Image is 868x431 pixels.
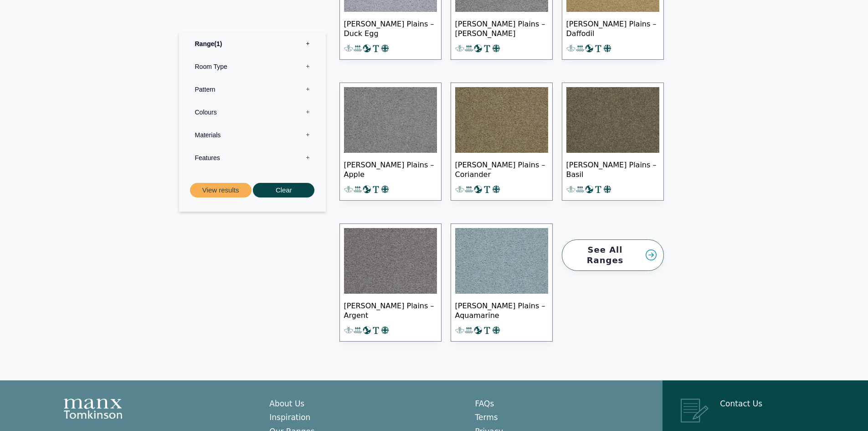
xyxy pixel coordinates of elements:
a: Terms [475,413,498,422]
label: Pattern [186,78,319,100]
a: FAQs [475,399,494,408]
span: [PERSON_NAME] Plains – Basil [566,153,659,185]
label: Range [186,32,319,55]
img: Tomkinson Plains Basil [566,87,659,153]
a: [PERSON_NAME] Plains – Apple [339,83,442,201]
a: [PERSON_NAME] Plains – Argent [339,223,442,342]
label: Room Type [186,55,319,78]
span: [PERSON_NAME] Plains – Coriander [455,153,548,185]
span: [PERSON_NAME] Plains – Argent [344,294,437,326]
a: See All Ranges [562,239,664,271]
span: [PERSON_NAME] Plains – Daffodil [566,12,659,44]
span: [PERSON_NAME] Plains – Apple [344,153,437,185]
a: About Us [269,399,304,408]
img: Manx Tomkinson Logo [64,399,122,419]
img: Tomkinson Plains - Apple [344,87,437,153]
img: Tomkinson Plains-Aquamarine [455,228,548,294]
label: Features [186,146,319,169]
a: Inspiration [269,413,310,422]
span: [PERSON_NAME] Plains – Duck Egg [344,12,437,44]
span: 1 [214,40,222,47]
span: [PERSON_NAME] Plains – [PERSON_NAME] [455,12,548,44]
button: View results [190,182,252,197]
a: [PERSON_NAME] Plains – Basil [562,83,664,201]
a: Contact Us [720,399,762,408]
button: Clear [253,182,314,197]
a: [PERSON_NAME] Plains – Aquamarine [451,223,553,342]
label: Materials [186,123,319,146]
span: [PERSON_NAME] Plains – Aquamarine [455,294,548,326]
label: Colours [186,100,319,123]
a: [PERSON_NAME] Plains – Coriander [451,83,553,201]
